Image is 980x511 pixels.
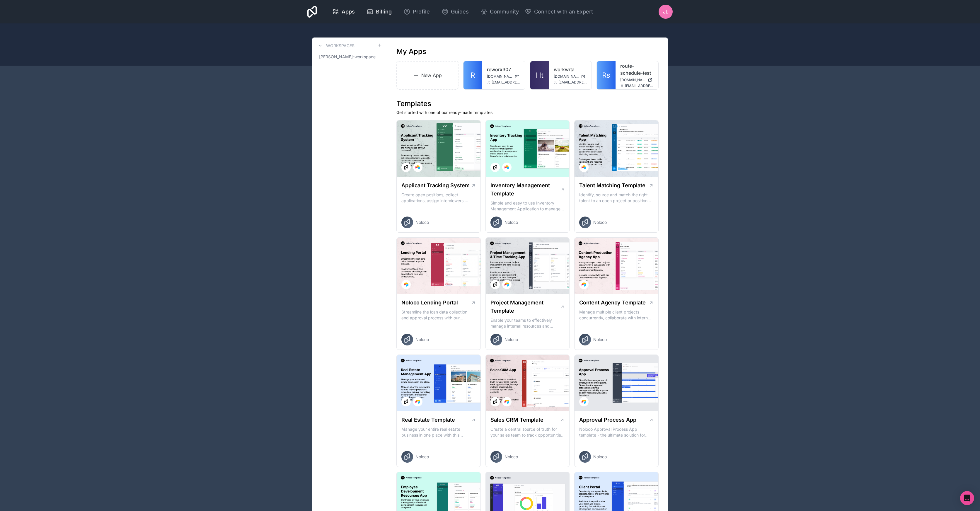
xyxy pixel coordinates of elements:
span: Noloco [505,219,518,225]
h1: Applicant Tracking System [401,181,470,190]
span: [EMAIL_ADDRESS][DOMAIN_NAME] [558,80,587,85]
img: Airtable Logo [582,399,586,404]
span: [DOMAIN_NAME] [487,74,512,79]
p: Noloco Approval Process App template - the ultimate solution for managing your employee's time of... [579,426,654,438]
a: Profile [399,5,434,18]
p: Manage multiple client projects concurrently, collaborate with internal and external stakeholders... [579,309,654,321]
a: Ht [530,61,549,89]
span: Noloco [415,219,429,225]
span: Community [490,8,519,16]
a: [DOMAIN_NAME] [620,78,654,82]
a: Guides [437,5,473,18]
a: [PERSON_NAME]-workspace [317,52,382,62]
a: reworx307 [487,66,520,73]
h3: Workspaces [326,43,354,49]
span: R [471,71,475,80]
p: Create open positions, collect applications, assign interviewers, centralise candidate feedback a... [401,192,476,204]
img: Airtable Logo [505,282,509,287]
h1: Talent Matching Template [579,181,645,190]
h1: Sales CRM Template [490,416,543,424]
a: Community [476,5,524,18]
p: Get started with one of our ready-made templates [396,110,659,115]
p: Create a central source of truth for your sales team to track opportunities, manage multiple acco... [490,426,565,438]
span: Rs [602,71,610,80]
img: Airtable Logo [415,165,420,170]
p: Streamline the loan data collection and approval process with our Lending Portal template. [401,309,476,321]
span: Apps [342,8,355,16]
a: route-schedule-test [620,62,654,76]
span: [PERSON_NAME]-workspace [319,54,376,60]
button: Connect with an Expert [525,8,593,16]
p: Identify, source and match the right talent to an open project or position with our Talent Matchi... [579,192,654,204]
img: Airtable Logo [505,165,509,170]
a: [DOMAIN_NAME] [487,74,520,79]
a: Workspaces [317,42,354,49]
span: [DOMAIN_NAME] [620,78,645,82]
p: Simple and easy to use Inventory Management Application to manage your stock, orders and Manufact... [490,200,565,212]
h1: My Apps [396,47,426,56]
h1: Project Management Template [490,299,560,315]
img: Airtable Logo [582,282,586,287]
span: [EMAIL_ADDRESS][DOMAIN_NAME] [492,80,520,85]
span: Connect with an Expert [534,8,593,16]
img: Airtable Logo [505,399,509,404]
span: [EMAIL_ADDRESS][DOMAIN_NAME] [625,84,654,88]
img: Airtable Logo [582,165,586,170]
h1: Templates [396,99,659,108]
span: Noloco [593,337,607,343]
span: Noloco [415,454,429,460]
span: Billing [376,8,392,16]
span: Noloco [593,454,607,460]
a: Rs [597,61,616,89]
span: [DOMAIN_NAME] [554,74,579,79]
span: JL [663,8,668,15]
h1: Approval Process App [579,416,636,424]
p: Manage your entire real estate business in one place with this comprehensive real estate transact... [401,426,476,438]
span: Noloco [593,219,607,225]
span: Noloco [505,454,518,460]
a: workwrta [554,66,587,73]
a: [DOMAIN_NAME] [554,74,587,79]
span: Noloco [505,337,518,343]
span: Guides [451,8,469,16]
p: Enable your teams to effectively manage internal resources and execute client projects on time. [490,317,565,329]
h1: Content Agency Template [579,299,646,307]
a: Apps [328,5,359,18]
a: Billing [362,5,396,18]
span: Profile [413,8,430,16]
div: Open Intercom Messenger [960,491,974,505]
span: Noloco [415,337,429,343]
img: Airtable Logo [415,399,420,404]
h1: Inventory Management Template [490,181,561,198]
a: R [463,61,482,89]
h1: Noloco Lending Portal [401,299,458,307]
h1: Real Estate Template [401,416,455,424]
img: Airtable Logo [404,282,408,287]
span: Ht [536,71,543,80]
a: New App [396,61,459,90]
